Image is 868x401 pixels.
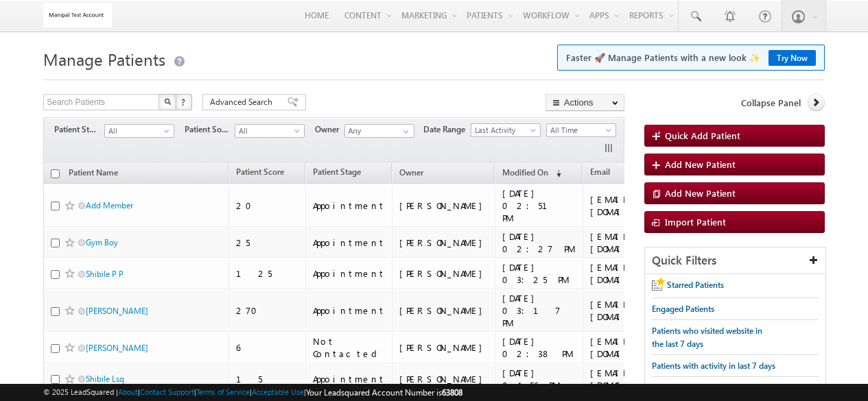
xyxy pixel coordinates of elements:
[344,124,414,138] input: Type to Search
[471,124,537,136] span: Last Activity
[54,123,104,136] span: Patient Stage
[229,165,291,182] a: Patient Score
[252,387,304,396] a: Acceptable Use
[210,96,277,108] span: Advanced Search
[590,298,697,323] div: [EMAIL_ADDRESS][DOMAIN_NAME]
[442,387,462,398] span: 63808
[502,230,576,255] div: [DATE] 02:27 PM
[118,387,138,396] a: About
[313,199,386,212] div: Appointment
[313,167,361,177] span: Patient Stage
[590,367,697,391] div: [EMAIL_ADDRESS][DOMAIN_NAME]
[399,341,489,354] div: [PERSON_NAME]
[590,193,697,218] div: [EMAIL_ADDRESS][DOMAIN_NAME]
[164,98,171,105] img: Search
[236,267,299,280] div: 125
[105,125,170,137] span: All
[566,51,816,64] span: Faster 🚀 Manage Patients with a new look ✨
[502,292,576,329] div: [DATE] 03:17 PM
[86,306,148,316] a: [PERSON_NAME]
[86,200,133,210] a: Add Member
[590,335,697,360] div: [EMAIL_ADDRESS][DOMAIN_NAME]
[471,123,541,137] a: Last Activity
[236,341,299,354] div: 6
[306,165,368,182] a: Patient Stage
[236,236,299,249] div: 25
[423,123,471,136] span: Date Range
[236,304,299,317] div: 270
[502,167,548,178] span: Modified On
[306,387,462,398] span: Your Leadsquared Account Number is
[86,237,118,247] a: Gym Boy
[652,361,775,371] span: Patients with activity in last 7 days
[313,373,386,385] div: Appointment
[399,304,489,317] div: [PERSON_NAME]
[652,304,714,314] span: Engaged Patients
[196,387,250,396] a: Terms of Service
[86,374,124,384] a: Shibile Lsq
[62,165,125,183] a: Patient Name
[583,165,617,182] a: Email
[315,123,344,136] span: Owner
[313,236,386,249] div: Appointment
[86,269,124,279] a: Shibile P P
[43,3,112,27] img: Custom Logo
[652,382,748,393] span: New Patients in last 7 days
[399,373,489,385] div: [PERSON_NAME]
[502,335,576,360] div: [DATE] 02:38 PM
[235,124,305,138] a: All
[399,199,489,212] div: [PERSON_NAME]
[645,247,825,274] div: Quick Filters
[43,48,165,70] span: Manage Patients
[313,267,386,280] div: Appointment
[43,386,462,399] span: © 2025 LeadSquared | | | | |
[741,97,801,109] span: Collapse Panel
[665,130,740,141] span: Quick Add Patient
[665,158,736,170] span: Add New Patient
[313,304,386,317] div: Appointment
[495,165,568,182] a: Modified On (sorted descending)
[399,236,489,249] div: [PERSON_NAME]
[185,123,235,136] span: Patient Source
[550,168,561,179] span: (sorted descending)
[547,124,612,136] span: All Time
[652,326,762,349] span: Patients who visited website in the last 7 days
[236,167,284,177] span: Patient Score
[235,125,301,137] span: All
[590,261,697,286] div: [EMAIL_ADDRESS][DOMAIN_NAME]
[104,124,174,138] a: All
[396,125,413,138] a: Show All Items
[590,167,610,177] span: Email
[546,123,616,137] a: All Time
[86,343,148,353] a: [PERSON_NAME]
[665,216,726,228] span: Import Patient
[140,387,194,396] a: Contact Support
[502,367,576,391] div: [DATE] 04:56 PM
[236,199,299,212] div: 20
[236,373,299,385] div: 15
[176,94,192,110] button: ?
[399,267,489,280] div: [PERSON_NAME]
[667,280,724,290] span: Starred Patients
[181,96,187,108] span: ?
[590,230,697,255] div: [EMAIL_ADDRESS][DOMAIN_NAME]
[502,187,576,224] div: [DATE] 02:51 PM
[546,94,624,111] button: Actions
[769,50,816,66] a: Try Now
[502,261,576,286] div: [DATE] 03:25 PM
[313,335,386,360] div: Not Contacted
[665,187,736,199] span: Add New Patient
[51,169,60,178] input: Check all records
[399,167,423,178] span: Owner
